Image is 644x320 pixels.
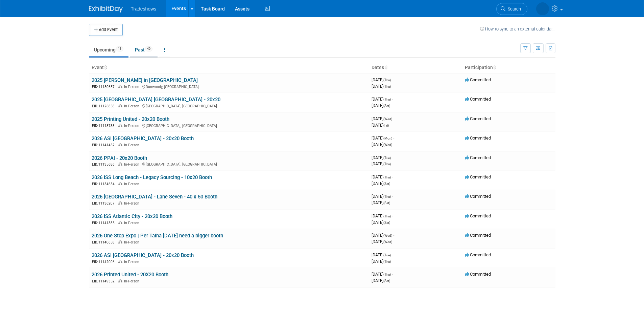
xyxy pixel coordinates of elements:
[92,85,117,89] span: EID: 11150657
[392,77,393,82] span: -
[465,97,491,102] span: Committed
[372,123,389,128] span: [DATE]
[118,85,122,88] img: In-Person Event
[462,62,555,73] th: Participation
[392,194,393,199] span: -
[92,252,194,258] a: 2026 ASI [GEOGRAPHIC_DATA] - 20x20 Booth
[372,239,392,244] span: [DATE]
[92,161,366,167] div: [GEOGRAPHIC_DATA], [GEOGRAPHIC_DATA]
[92,182,117,186] span: EID: 11134634
[383,117,392,121] span: (Wed)
[116,46,123,51] span: 11
[92,77,198,83] a: 2025 [PERSON_NAME] in [GEOGRAPHIC_DATA]
[372,174,393,179] span: [DATE]
[384,65,387,70] a: Sort by Start Date
[124,124,141,128] span: In-Person
[372,77,393,82] span: [DATE]
[124,221,141,225] span: In-Person
[465,155,491,160] span: Committed
[89,43,128,56] a: Upcoming11
[372,200,390,205] span: [DATE]
[372,233,394,238] span: [DATE]
[383,240,392,244] span: (Wed)
[393,135,394,141] span: -
[124,162,141,167] span: In-Person
[372,272,393,277] span: [DATE]
[383,279,390,283] span: (Sat)
[392,272,393,277] span: -
[372,84,391,89] span: [DATE]
[465,77,491,82] span: Committed
[118,260,122,263] img: In-Person Event
[383,214,391,218] span: (Thu)
[392,213,393,218] span: -
[131,6,157,12] span: Tradeshows
[383,78,391,82] span: (Thu)
[92,84,366,89] div: Dunwoody, [GEOGRAPHIC_DATA]
[372,116,394,121] span: [DATE]
[92,279,117,283] span: EID: 11149352
[383,162,391,166] span: (Thu)
[92,135,194,142] a: 2026 ASI [GEOGRAPHIC_DATA] - 20x20 Booth
[372,103,390,108] span: [DATE]
[118,162,122,166] img: In-Person Event
[393,233,394,238] span: -
[124,182,141,186] span: In-Person
[372,252,393,257] span: [DATE]
[480,26,555,31] a: How to sync to an external calendar...
[372,259,391,264] span: [DATE]
[383,85,391,88] span: (Thu)
[372,155,393,160] span: [DATE]
[92,174,212,180] a: 2026 ISS Long Beach - Legacy Sourcing - 10x20 Booth
[383,201,390,205] span: (Sat)
[372,194,393,199] span: [DATE]
[130,43,158,56] a: Past40
[118,182,122,185] img: In-Person Event
[496,3,527,15] a: Search
[369,62,462,73] th: Dates
[92,272,168,278] a: 2026 Printed United - 20X20 Booth
[372,97,393,102] span: [DATE]
[124,260,141,264] span: In-Person
[465,272,491,277] span: Committed
[124,279,141,283] span: In-Person
[92,103,366,109] div: [GEOGRAPHIC_DATA], [GEOGRAPHIC_DATA]
[383,175,391,179] span: (Thu)
[92,260,117,264] span: EID: 11142006
[92,143,117,147] span: EID: 11141452
[124,104,141,108] span: In-Person
[92,124,117,128] span: EID: 11118738
[92,163,117,166] span: EID: 11135686
[383,98,391,101] span: (Thu)
[383,104,390,108] span: (Sat)
[392,97,393,102] span: -
[118,124,122,127] img: In-Person Event
[89,24,123,36] button: Add Event
[383,253,391,257] span: (Tue)
[92,155,147,161] a: 2026 PPAI - 20x20 Booth
[392,252,393,257] span: -
[536,2,549,15] img: Janet Wong
[465,135,491,141] span: Committed
[383,156,391,160] span: (Tue)
[372,181,390,186] span: [DATE]
[372,161,391,166] span: [DATE]
[465,233,491,238] span: Committed
[89,6,123,13] img: ExhibitDay
[92,240,117,244] span: EID: 11140658
[383,260,391,263] span: (Thu)
[92,104,117,108] span: EID: 11126858
[118,201,122,205] img: In-Person Event
[465,213,491,218] span: Committed
[92,194,217,200] a: 2026 [GEOGRAPHIC_DATA] - Lane Seven - 40 x 50 Booth
[92,97,220,103] a: 2025 [GEOGRAPHIC_DATA] [GEOGRAPHIC_DATA] - 20x20
[393,116,394,121] span: -
[465,174,491,179] span: Committed
[92,116,169,122] a: 2025 Printing United - 20x20 Booth
[118,279,122,282] img: In-Person Event
[372,220,390,225] span: [DATE]
[92,233,223,239] a: 2026 One Stop Expo | Per Talha [DATE] need a bigger booth
[92,213,172,219] a: 2026 ISS Atlantic City - 20x20 Booth
[372,142,392,147] span: [DATE]
[118,104,122,107] img: In-Person Event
